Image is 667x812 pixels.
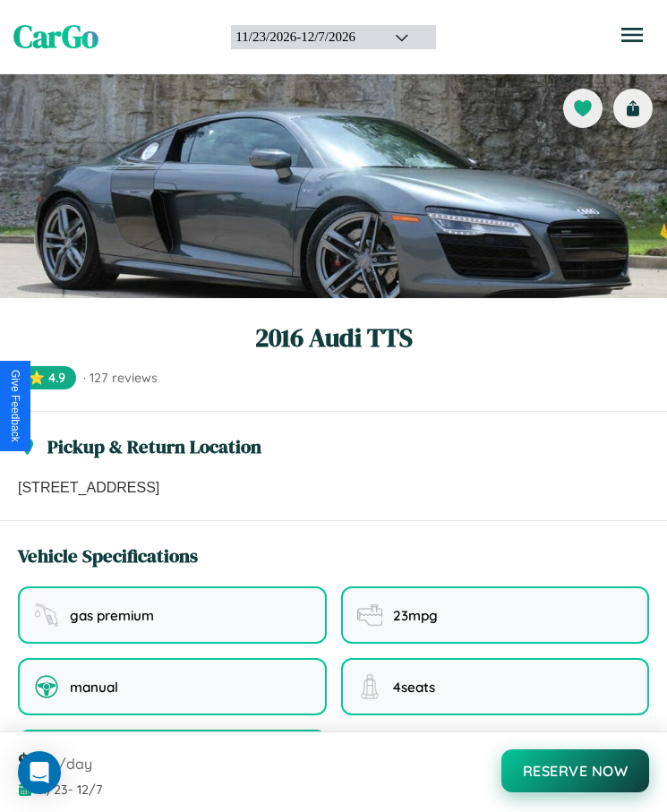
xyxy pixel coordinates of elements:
div: 11 / 23 / 2026 - 12 / 7 / 2026 [235,30,372,45]
img: fuel efficiency [357,603,382,628]
span: manual [70,679,118,696]
span: CarGo [13,15,98,58]
span: 4 seats [393,679,435,696]
button: Reserve Now [501,749,650,792]
div: Give Feedback [9,370,21,442]
h3: Pickup & Return Location [47,433,261,459]
h1: 2016 Audi TTS [18,320,649,355]
span: 23 mpg [393,607,438,624]
img: seating [357,674,382,699]
div: Open Intercom Messenger [18,751,61,794]
span: 11 / 23 - 12 / 7 [38,782,103,798]
span: ⭐ 4.9 [18,366,76,389]
p: [STREET_ADDRESS] [18,477,649,499]
span: $ 110 [18,747,55,776]
span: gas premium [70,607,154,624]
img: fuel type [34,603,59,628]
span: /day [58,755,92,773]
h3: Vehicle Specifications [18,543,198,568]
span: · 127 reviews [83,370,158,386]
